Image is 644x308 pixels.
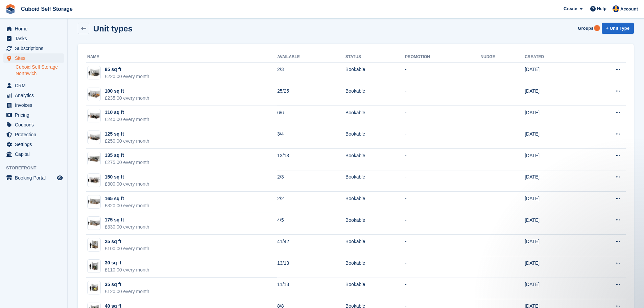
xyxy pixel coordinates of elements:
[105,195,149,202] div: 165 sq ft
[86,52,277,63] th: Name
[525,192,583,213] td: [DATE]
[15,81,55,90] span: CRM
[105,131,149,138] div: 125 sq ft
[105,152,149,159] div: 135 sq ft
[15,34,55,43] span: Tasks
[105,95,149,102] div: £235.00 every month
[594,25,600,31] div: Tooltip anchor
[405,192,480,213] td: -
[105,245,149,252] div: £100.00 every month
[105,73,149,80] div: £220.00 every month
[3,81,64,90] a: menu
[480,52,525,63] th: Nudge
[345,213,405,235] td: Bookable
[277,127,345,149] td: 3/4
[620,6,638,13] span: Account
[345,192,405,213] td: Bookable
[277,84,345,106] td: 25/25
[277,170,345,192] td: 2/3
[88,175,100,185] img: 150.jpg
[3,149,64,159] a: menu
[15,173,55,183] span: Booking Portal
[88,261,100,271] img: 30-sqft-unit.jpg
[277,149,345,170] td: 13/13
[405,127,480,149] td: -
[277,52,345,63] th: Available
[15,91,55,100] span: Analytics
[105,109,149,116] div: 110 sq ft
[88,154,100,164] img: 135-sqft-unit.jpg
[3,53,64,63] a: menu
[3,34,64,43] a: menu
[88,89,100,99] img: 100-sqft-unit.jpg
[18,3,75,15] a: Cuboid Self Storage
[405,213,480,235] td: -
[105,281,149,288] div: 35 sq ft
[5,4,16,14] img: stora-icon-8386f47178a22dfd0bd8f6a31ec36ba5ce8667c1dd55bd0f319d3a0aa187defe.svg
[3,120,64,129] a: menu
[3,173,64,183] a: menu
[88,133,100,142] img: 125-sqft-unit.jpg
[3,130,64,139] a: menu
[105,223,149,231] div: £330.00 every month
[105,116,149,123] div: £240.00 every month
[525,52,583,63] th: Created
[277,278,345,299] td: 11/13
[405,149,480,170] td: -
[93,24,133,33] h2: Unit types
[15,149,55,159] span: Capital
[88,197,100,207] img: 175-sqft-unit.jpg
[277,105,345,127] td: 6/6
[405,63,480,84] td: -
[525,170,583,192] td: [DATE]
[405,84,480,106] td: -
[105,238,149,245] div: 25 sq ft
[15,24,55,33] span: Home
[525,213,583,235] td: [DATE]
[405,105,480,127] td: -
[105,259,149,266] div: 30 sq ft
[105,88,149,95] div: 100 sq ft
[345,63,405,84] td: Bookable
[525,63,583,84] td: [DATE]
[105,216,149,223] div: 175 sq ft
[597,5,606,12] span: Help
[105,266,149,274] div: £110.00 every month
[525,256,583,278] td: [DATE]
[525,105,583,127] td: [DATE]
[105,181,149,188] div: £300.00 every month
[6,165,67,171] span: Storefront
[277,213,345,235] td: 4/5
[15,44,55,53] span: Subscriptions
[345,105,405,127] td: Bookable
[405,278,480,299] td: -
[105,159,149,166] div: £275.00 every month
[277,235,345,256] td: 41/42
[3,100,64,110] a: menu
[602,23,634,34] a: + Unit Type
[15,100,55,110] span: Invoices
[405,170,480,192] td: -
[345,256,405,278] td: Bookable
[345,235,405,256] td: Bookable
[15,140,55,149] span: Settings
[345,84,405,106] td: Bookable
[3,140,64,149] a: menu
[56,174,64,182] a: Preview store
[88,240,100,250] img: 25-sqft-unit.jpg
[345,278,405,299] td: Bookable
[613,5,619,12] img: Chris Hickman
[405,256,480,278] td: -
[88,283,100,293] img: 35-sqft-unit.jpg
[88,68,100,78] img: 75-sqft-unit.jpg
[525,235,583,256] td: [DATE]
[88,218,100,228] img: 175-sqft-unit.jpg
[105,202,149,209] div: £320.00 every month
[3,24,64,33] a: menu
[345,170,405,192] td: Bookable
[277,63,345,84] td: 2/3
[105,138,149,145] div: £250.00 every month
[15,53,55,63] span: Sites
[405,235,480,256] td: -
[3,44,64,53] a: menu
